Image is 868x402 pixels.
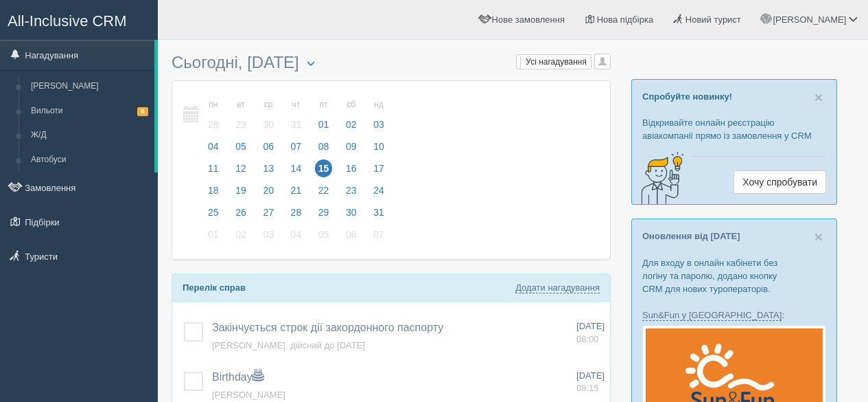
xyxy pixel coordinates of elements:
span: 24 [370,181,388,199]
span: 06 [259,137,277,155]
a: 19 [228,183,254,205]
span: 28 [204,115,222,133]
a: пн 28 [200,91,226,139]
a: [PERSON_NAME] [25,74,154,99]
a: 27 [255,205,281,227]
a: All-Inclusive CRM [1,1,157,38]
small: нд [370,99,388,111]
a: 04 [283,227,309,249]
a: [PERSON_NAME] [212,390,285,400]
span: 13 [259,159,277,177]
span: 05 [232,137,250,155]
span: All-Inclusive CRM [8,12,127,30]
a: 12 [228,161,254,183]
a: 28 [283,205,309,227]
span: 09 [342,137,360,155]
a: 05 [228,139,254,161]
span: 03 [370,115,388,133]
span: 02 [232,225,250,243]
a: Sun&Fun у [GEOGRAPHIC_DATA] [642,310,782,321]
a: Birthday [212,371,263,383]
span: 29 [232,115,250,133]
span: 08 [315,137,333,155]
a: 31 [366,205,388,227]
a: 18 [200,183,226,205]
a: 07 [366,227,388,249]
a: 03 [255,227,281,249]
a: 20 [255,183,281,205]
span: [PERSON_NAME], дійсний до [DATE] [212,340,365,350]
span: × [814,89,823,105]
span: 06 [342,225,360,243]
a: 15 [311,161,337,183]
span: 19 [232,181,250,199]
span: 26 [232,203,250,221]
a: Оновлення від [DATE] [642,231,740,241]
small: чт [288,99,305,111]
a: 07 [283,139,309,161]
span: 18 [204,181,222,199]
span: 30 [259,115,277,133]
a: сб 02 [338,91,364,139]
span: 23 [342,181,360,199]
a: ср 30 [255,91,281,139]
span: 08:00 [576,334,599,344]
span: Нове замовлення [492,14,565,25]
span: 05 [315,225,333,243]
a: Закінчується строк дії закордонного паспорту [212,322,443,333]
h3: Сьогодні, [DATE] [172,54,611,74]
a: Автобуси [25,148,154,172]
span: 10 [370,137,388,155]
span: 01 [315,115,333,133]
button: Close [814,230,823,244]
a: 29 [311,205,337,227]
a: Ж/Д [25,123,154,148]
span: × [814,229,823,245]
p: : [642,309,826,322]
img: creative-idea-2907357.png [632,150,687,205]
span: 21 [288,181,305,199]
span: 04 [204,137,222,155]
a: чт 31 [283,91,309,139]
span: 27 [259,203,277,221]
span: 04 [288,225,305,243]
span: [DATE] [576,321,605,331]
span: Нова підбірка [597,14,654,25]
a: 21 [283,183,309,205]
p: Спробуйте новинку! [642,90,826,103]
p: Для входу в онлайн кабінети без логіну та паролю, додано кнопку CRM для нових туроператорів. [642,256,826,295]
a: Додати нагадування [515,282,600,293]
small: ср [259,99,277,111]
a: 25 [200,205,226,227]
a: 06 [255,139,281,161]
span: 14 [288,159,305,177]
span: 30 [342,203,360,221]
span: [DATE] [576,370,605,381]
span: 03 [259,225,277,243]
a: Хочу спробувати [734,170,826,194]
a: 24 [366,183,388,205]
a: 14 [283,161,309,183]
a: 26 [228,205,254,227]
a: 22 [311,183,337,205]
span: 20 [259,181,277,199]
small: пн [204,99,222,111]
a: 08 [311,139,337,161]
button: Close [814,90,823,104]
a: 30 [338,205,364,227]
span: 31 [370,203,388,221]
span: 15 [315,159,333,177]
a: 05 [311,227,337,249]
a: 06 [338,227,364,249]
span: 12 [232,159,250,177]
span: 01 [204,225,222,243]
a: [DATE] 08:15 [576,370,605,395]
span: 29 [315,203,333,221]
a: 09 [338,139,364,161]
a: нд 03 [366,91,388,139]
span: 22 [315,181,333,199]
small: вт [232,99,250,111]
span: 02 [342,115,360,133]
